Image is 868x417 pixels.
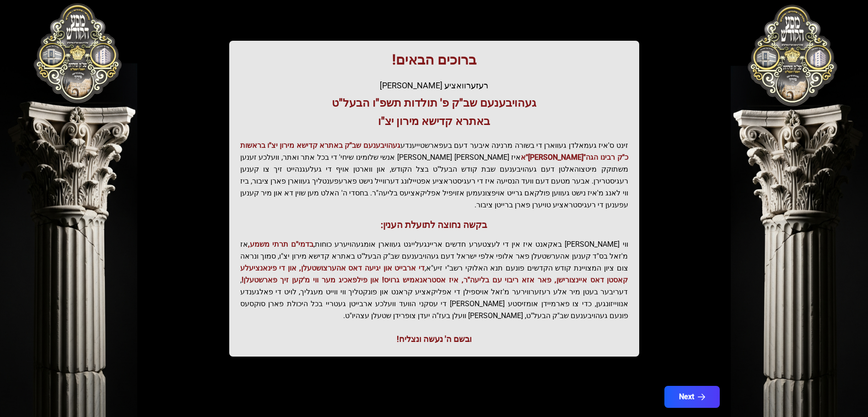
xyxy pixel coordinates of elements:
[240,218,628,231] h3: בקשה נחוצה לתועלת הענין:
[248,240,313,249] span: בדמי"ם תרתי משמע,
[240,333,628,346] div: ובשם ה' נעשה ונצליח!
[240,264,628,284] span: די ארבייט און יגיעה דאס אהערצושטעלן, און די פינאנציעלע קאסטן דאס איינצורישן, פאר אזא ריבוי עם בלי...
[240,52,628,68] h1: ברוכים הבאים!
[240,238,628,322] p: ווי [PERSON_NAME] באקאנט איז אין די לעצטערע חדשים אריינגעלייגט געווארן אומגעהויערע כוחות, אז מ'זא...
[664,386,720,408] button: Next
[240,96,628,110] h3: געהויבענעם שב"ק פ' תולדות תשפ"ו הבעל"ט
[240,114,628,129] h3: באתרא קדישא מירון יצ"ו
[240,79,628,92] div: רעזערוואציע [PERSON_NAME]
[240,140,628,211] p: זינט ס'איז געמאלדן געווארן די בשורה מרנינה איבער דעם בעפארשטייענדע איז [PERSON_NAME] [PERSON_NAME...
[240,141,628,162] span: געהויבענעם שב"ק באתרא קדישא מירון יצ"ו בראשות כ"ק רבינו הגה"[PERSON_NAME]"א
